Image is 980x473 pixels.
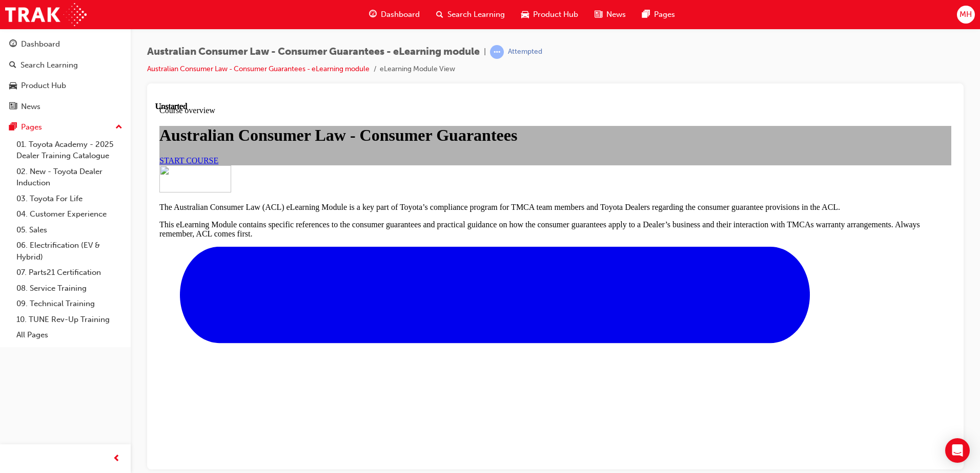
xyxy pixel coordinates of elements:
span: | [484,46,486,58]
span: Course overview [4,4,60,13]
h1: Australian Consumer Law - Consumer Guarantees [4,24,796,43]
a: 03. Toyota For Life [12,191,127,207]
span: up-icon [115,121,122,134]
span: MH [959,9,972,20]
button: DashboardSearch LearningProduct HubNews [4,33,127,118]
p: This eLearning Module contains specific references to the consumer guarantees and practical guida... [4,118,796,137]
a: 07. Parts21 Certification [12,265,127,281]
img: Trak [5,3,87,26]
a: 06. Electrification (EV & Hybrid) [12,238,127,265]
div: Search Learning [21,59,78,71]
span: Product Hub [533,9,578,20]
a: All Pages [12,327,127,343]
span: Search Learning [447,9,505,20]
a: 04. Customer Experience [12,206,127,222]
span: Australian Consumer Law - Consumer Guarantees - eLearning module [147,46,480,58]
button: Pages [4,118,127,137]
span: pages-icon [642,8,650,21]
span: learningRecordVerb_ATTEMPT-icon [490,45,504,59]
div: Pages [21,121,42,133]
a: Australian Consumer Law - Consumer Guarantees - eLearning module [147,64,370,73]
a: 09. Technical Training [12,296,127,312]
span: search-icon [436,8,443,21]
div: Attempted [508,47,542,57]
span: News [606,9,626,20]
a: News [4,97,127,116]
span: guage-icon [9,40,17,49]
span: prev-icon [113,453,120,465]
a: search-iconSearch Learning [428,4,513,25]
a: 01. Toyota Academy - 2025 Dealer Training Catalogue [12,137,127,164]
span: Dashboard [381,9,420,20]
a: Dashboard [4,35,127,54]
button: MH [957,6,975,24]
span: news-icon [595,8,602,21]
li: eLearning Module View [380,63,455,75]
span: news-icon [9,102,17,112]
div: News [21,101,40,113]
span: car-icon [9,81,17,91]
div: Dashboard [21,38,60,50]
a: guage-iconDashboard [361,4,428,25]
a: pages-iconPages [634,4,683,25]
span: guage-icon [369,8,377,21]
div: Product Hub [21,80,66,92]
a: 02. New - Toyota Dealer Induction [12,164,127,191]
p: The Australian Consumer Law (ACL) eLearning Module is a key part of Toyota’s compliance program f... [4,101,796,110]
div: Open Intercom Messenger [945,438,970,463]
span: Pages [654,9,675,20]
span: car-icon [521,8,529,21]
a: 10. TUNE Rev-Up Training [12,312,127,328]
a: news-iconNews [586,4,634,25]
a: 08. Service Training [12,281,127,296]
a: Product Hub [4,76,127,95]
a: car-iconProduct Hub [513,4,586,25]
span: search-icon [9,61,16,70]
a: START COURSE [4,54,63,63]
span: pages-icon [9,123,17,132]
a: Search Learning [4,56,127,75]
a: 05. Sales [12,222,127,238]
